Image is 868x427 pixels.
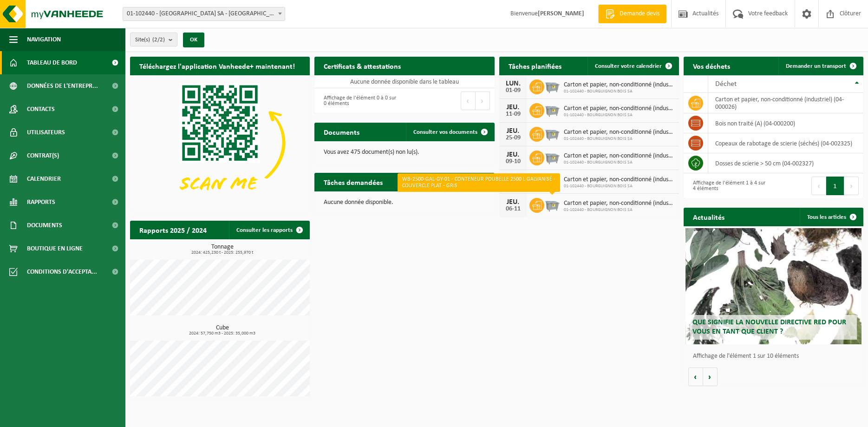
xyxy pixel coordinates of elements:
h2: Certificats & attestations [314,57,410,75]
a: Consulter votre calendrier [587,57,678,75]
span: 2024: 425,230 t - 2025: 255,970 t [135,250,310,255]
span: Consulter vos documents [413,129,477,135]
span: 01-102440 - BOURGUIGNON BOIS SA [564,136,674,142]
a: Que signifie la nouvelle directive RED pour vous en tant que client ? [685,228,862,344]
button: Next [844,177,859,195]
span: Carton et papier, non-conditionné (industriel) [564,105,674,112]
div: 09-10 [504,158,522,165]
span: 01-102440 - BOURGUIGNON BOIS SA - TOURINNES-SAINT-LAMBERT [123,7,285,21]
td: dosses de scierie > 50 cm (04-002327) [708,153,863,173]
img: Download de VHEPlus App [130,75,310,210]
img: WB-2500-GAL-GY-01 [544,149,560,165]
div: 25-09 [504,135,522,141]
span: Consulter votre calendrier [595,63,662,69]
span: Que signifie la nouvelle directive RED pour vous en tant que client ? [692,319,846,335]
img: WB-2500-GAL-GY-01 [544,173,560,189]
div: JEU. [504,151,522,158]
span: 01-102440 - BOURGUIGNON BOIS SA [564,89,674,94]
span: Calendrier [27,167,61,191]
div: 01-09 [504,87,522,94]
span: 01-102440 - BOURGUIGNON BOIS SA [564,112,674,118]
span: Carton et papier, non-conditionné (industriel) [564,152,674,160]
div: 06-11 [504,206,522,212]
div: LUN. [504,80,522,87]
span: Déchet [715,80,737,88]
h3: Cube [135,325,310,336]
count: (2/2) [152,37,165,43]
span: Données de l'entrepr... [27,74,98,98]
button: 1 [826,177,844,195]
h2: Documents [314,123,369,141]
div: Affichage de l'élément 0 à 0 sur 0 éléments [319,91,400,111]
span: Contrat(s) [27,144,59,167]
td: copeaux de rabotage de scierie (séchés) (04-002325) [708,133,863,153]
button: Previous [811,177,826,195]
span: Conditions d'accepta... [27,260,97,283]
img: WB-2500-GAL-GY-01 [544,197,560,212]
span: Carton et papier, non-conditionné (industriel) [564,129,674,136]
button: Vorige [688,368,703,386]
span: Site(s) [135,33,165,47]
button: Site(s)(2/2) [130,33,177,46]
div: JEU. [504,104,522,111]
img: WB-2500-GAL-GY-01 [544,125,560,141]
span: Demande devis [617,9,662,19]
a: Demande devis [598,5,666,23]
span: 01-102440 - BOURGUIGNON BOIS SA - TOURINNES-SAINT-LAMBERT [123,7,285,20]
h2: Actualités [684,208,734,226]
h2: Vos déchets [684,57,739,75]
button: Volgende [703,368,718,386]
div: 23-10 [504,182,522,189]
strong: [PERSON_NAME] [538,10,584,17]
a: Consulter vos documents [406,123,494,141]
span: Contacts [27,98,55,121]
span: Tableau de bord [27,51,77,74]
span: Navigation [27,28,61,51]
button: Next [476,92,490,110]
div: JEU. [504,175,522,182]
span: 01-102440 - BOURGUIGNON BOIS SA [564,160,674,165]
div: 11-09 [504,111,522,118]
td: carton et papier, non-conditionné (industriel) (04-000026) [708,93,863,113]
span: 2024: 57,750 m3 - 2025: 35,000 m3 [135,331,310,336]
h2: Rapports 2025 / 2024 [130,221,216,239]
span: Documents [27,214,62,237]
td: bois non traité (A) (04-000200) [708,113,863,133]
button: Previous [461,92,476,110]
span: 01-102440 - BOURGUIGNON BOIS SA [564,184,674,189]
img: WB-2500-GAL-GY-01 [544,102,560,118]
span: Boutique en ligne [27,237,83,260]
h3: Tonnage [135,244,310,255]
div: JEU. [504,127,522,135]
h2: Tâches planifiées [499,57,571,75]
a: Tous les articles [800,208,862,226]
span: Rapports [27,191,55,214]
span: Demander un transport [786,63,846,69]
div: Affichage de l'élément 1 à 4 sur 4 éléments [688,176,769,196]
div: JEU. [504,198,522,206]
td: Aucune donnée disponible dans le tableau [314,75,494,88]
button: OK [183,33,204,47]
h2: Tâches demandées [314,173,392,191]
a: Demander un transport [778,57,862,75]
span: 01-102440 - BOURGUIGNON BOIS SA [564,207,674,213]
span: Utilisateurs [27,121,65,144]
span: Carton et papier, non-conditionné (industriel) [564,81,674,89]
p: Aucune donnée disponible. [324,199,485,206]
p: Vous avez 475 document(s) non lu(s). [324,149,485,156]
span: Carton et papier, non-conditionné (industriel) [564,200,674,207]
span: Carton et papier, non-conditionné (industriel) [564,176,674,184]
h2: Téléchargez l'application Vanheede+ maintenant! [130,57,304,75]
p: Affichage de l'élément 1 sur 10 éléments [693,353,859,360]
img: WB-2500-GAL-GY-01 [544,78,560,94]
a: Consulter les rapports [229,221,309,239]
